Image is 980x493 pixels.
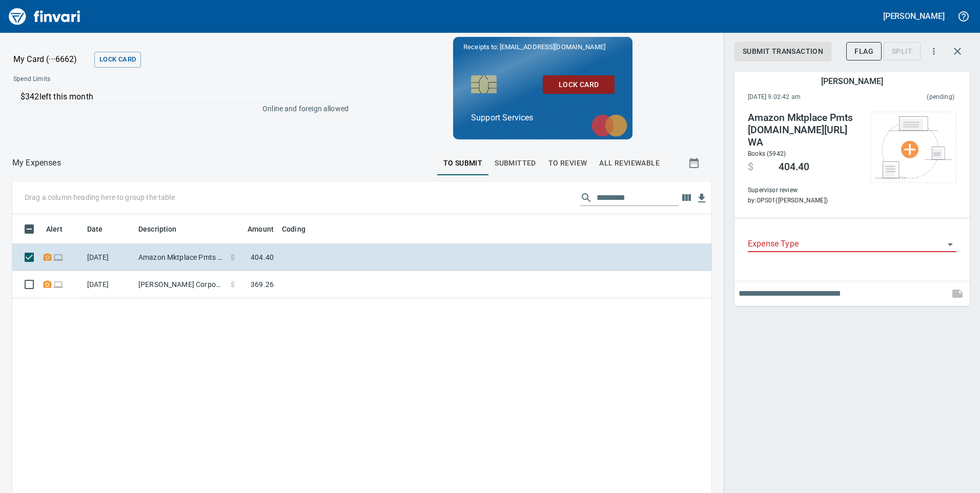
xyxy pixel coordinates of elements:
[923,40,945,63] button: More
[21,91,342,103] p: $342 left this month
[251,279,274,290] span: 369.26
[13,74,198,85] span: Spend Limits
[471,112,615,124] p: Support Services
[881,8,947,24] button: [PERSON_NAME]
[53,281,64,287] span: Online transaction
[234,223,274,235] span: Amount
[83,271,134,298] td: [DATE]
[46,223,76,235] span: Alert
[6,4,83,29] img: Finvari
[248,223,274,235] span: Amount
[943,237,957,252] button: Open
[231,279,235,290] span: $
[864,92,954,102] span: This charge has not been settled by the merchant yet. This usually takes a couple of days but in ...
[884,46,921,55] div: Transaction still pending, cannot split yet. It usually takes 2-3 days for a merchant to settle a...
[231,252,235,262] span: $
[694,191,709,206] button: Download table
[94,52,141,68] button: Lock Card
[463,42,622,52] p: Receipts to:
[99,54,136,66] span: Lock Card
[945,281,970,306] span: This records your note into the expense
[134,271,227,298] td: [PERSON_NAME] Corporation [GEOGRAPHIC_DATA]
[42,254,53,260] span: Receipt Required
[53,254,64,260] span: Online transaction
[134,244,227,271] td: Amazon Mktplace Pmts [DOMAIN_NAME][URL] WA
[854,45,873,58] span: Flag
[748,112,860,149] h4: Amazon Mktplace Pmts [DOMAIN_NAME][URL] WA
[543,75,615,94] button: Lock Card
[743,45,823,58] span: Submit Transaction
[548,157,587,170] span: To Review
[883,11,945,22] h5: [PERSON_NAME]
[138,223,190,235] span: Description
[945,39,970,64] button: Close transaction
[251,252,274,262] span: 404.40
[13,53,90,66] p: My Card (···6662)
[551,78,606,91] span: Lock Card
[748,92,864,102] span: [DATE] 9:02:42 am
[12,157,61,169] p: My Expenses
[779,161,809,173] span: 404.40
[679,190,694,206] button: Choose columns to display
[282,223,319,235] span: Coding
[495,157,536,170] span: Submitted
[282,223,305,235] span: Coding
[875,116,952,178] img: Select file
[42,281,53,287] span: Receipt Required
[443,157,483,170] span: To Submit
[748,161,753,173] span: $
[499,42,606,52] span: [EMAIL_ADDRESS][DOMAIN_NAME]
[846,42,882,61] button: Flag
[5,104,349,114] p: Online and foreign allowed
[25,192,175,202] p: Drag a column heading here to group the table
[599,157,660,170] span: All Reviewable
[748,150,786,157] span: Books (5942)
[748,186,860,206] span: Supervisor review by: OPS01 ([PERSON_NAME])
[83,244,134,271] td: [DATE]
[734,42,831,61] button: Submit Transaction
[46,223,63,235] span: Alert
[87,223,103,235] span: Date
[586,109,632,142] img: mastercard.svg
[821,76,883,87] h5: [PERSON_NAME]
[87,223,116,235] span: Date
[12,157,61,169] nav: breadcrumb
[138,223,177,235] span: Description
